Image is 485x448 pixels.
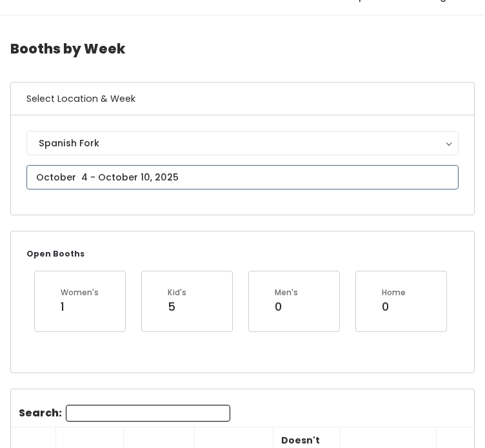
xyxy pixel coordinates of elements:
[275,298,298,315] div: 0
[168,298,186,315] div: 5
[39,136,446,150] div: Spanish Fork
[61,298,99,315] div: 1
[26,165,459,190] input: October 4 - October 10, 2025
[168,287,186,298] div: Kid's
[11,83,474,115] h6: Select Location & Week
[19,405,230,422] label: Search:
[26,248,84,259] small: Open Booths
[382,298,406,315] div: 0
[66,405,230,422] input: Search:
[275,287,298,298] div: Men's
[26,131,459,155] button: Spanish Fork
[382,287,406,298] div: Home
[10,31,475,66] h4: Booths by Week
[61,287,99,298] div: Women's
